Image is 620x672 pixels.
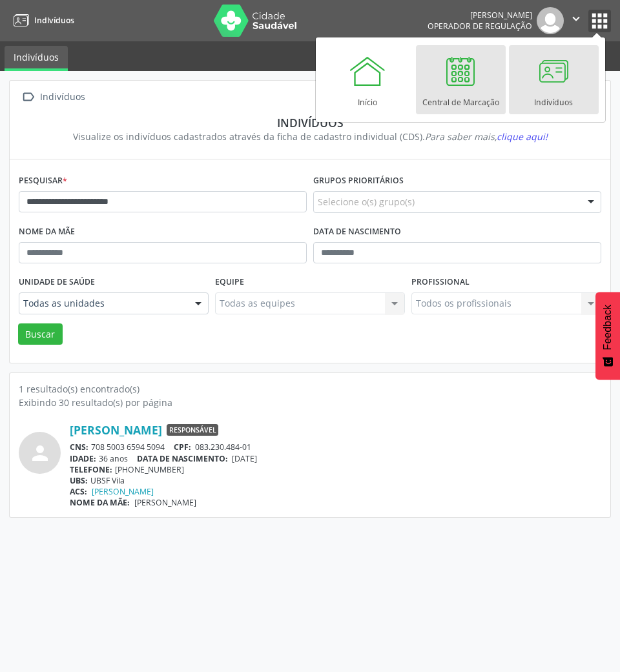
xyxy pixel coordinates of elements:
[318,195,415,209] span: Selecione o(s) grupo(s)
[28,130,592,143] div: Visualize os indivíduos cadastrados através da ficha de cadastro individual (CDS).
[23,297,182,310] span: Todas as unidades
[564,7,588,34] button: 
[428,21,532,32] span: Operador de regulação
[509,45,599,114] a: Indivíduos
[19,382,601,396] div: 1 resultado(s) encontrado(s)
[428,10,532,21] div: [PERSON_NAME]
[37,88,87,107] div: Indivíduos
[70,453,601,464] div: 36 anos
[134,497,196,508] span: [PERSON_NAME]
[92,486,154,497] a: [PERSON_NAME]
[18,323,63,345] button: Buscar
[70,475,88,486] span: UBS:
[313,171,404,191] label: Grupos prioritários
[137,453,228,464] span: DATA DE NASCIMENTO:
[28,116,592,130] div: Indivíduos
[19,396,601,409] div: Exibindo 30 resultado(s) por página
[70,475,601,486] div: UBSF Vila
[416,45,506,114] a: Central de Marcação
[232,453,257,464] span: [DATE]
[19,222,75,242] label: Nome da mãe
[70,497,130,508] span: NOME DA MÃE:
[9,10,74,31] a: Indivíduos
[19,88,37,107] i: 
[497,130,548,143] span: clique aqui!
[28,442,52,465] i: person
[174,442,191,453] span: CPF:
[323,45,413,114] a: Início
[195,442,251,453] span: 083.230.484-01
[602,305,614,350] span: Feedback
[537,7,564,34] img: img
[34,15,74,26] span: Indivíduos
[411,272,470,292] label: Profissional
[70,486,87,497] span: ACS:
[70,464,112,475] span: TELEFONE:
[70,442,601,453] div: 708 5003 6594 5094
[313,222,401,242] label: Data de nascimento
[588,10,611,32] button: apps
[70,423,162,437] a: [PERSON_NAME]
[595,292,620,380] button: Feedback - Mostrar pesquisa
[215,272,244,292] label: Equipe
[70,442,88,453] span: CNS:
[5,46,68,71] a: Indivíduos
[70,453,96,464] span: IDADE:
[569,12,583,26] i: 
[19,272,95,292] label: Unidade de saúde
[167,424,218,436] span: Responsável
[19,88,87,107] a:  Indivíduos
[425,130,548,143] i: Para saber mais,
[70,464,601,475] div: [PHONE_NUMBER]
[19,171,67,191] label: Pesquisar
